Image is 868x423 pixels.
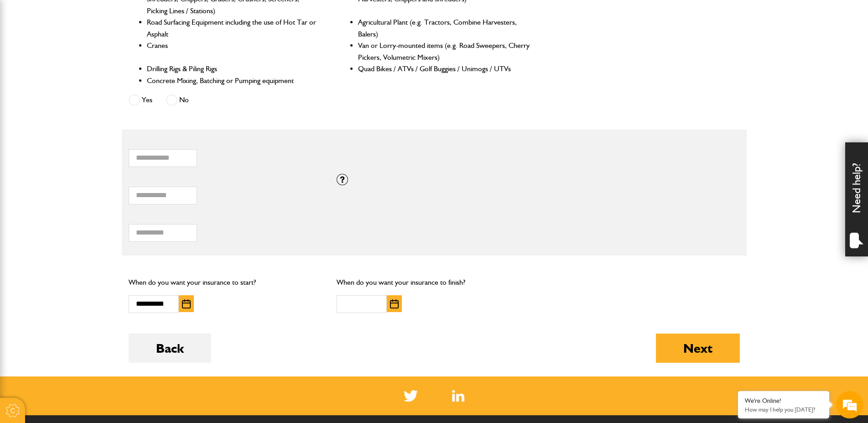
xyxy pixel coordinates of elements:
[12,84,166,104] input: Enter your last name
[404,390,418,402] img: Twitter
[147,16,320,40] li: Road Surfacing Equipment including the use of Hot Tar or Asphalt
[358,16,531,40] li: Agricultural Plant (e.g. Tractors, Combine Harvesters, Balers)
[452,390,464,402] img: Linked In
[166,94,189,106] label: No
[47,51,153,63] div: Chat with us now
[129,277,323,288] p: When do you want your insurance to start?
[12,165,166,273] textarea: Type your message and hit 'Enter'
[147,63,320,75] li: Drilling Rigs & Piling Rigs
[150,5,172,26] div: Minimize live chat window
[656,334,740,363] button: Next
[129,334,211,363] button: Back
[845,142,868,256] div: Need help?
[745,406,822,413] p: How may I help you today?
[182,299,191,308] img: Choose date
[16,51,38,63] img: d_20077148190_company_1631870298795_20077148190
[452,390,464,402] a: LinkedIn
[147,75,320,87] li: Concrete Mixing, Batching or Pumping equipment
[147,40,320,63] li: Cranes
[358,40,531,63] li: Van or Lorry-mounted items (e.g. Road Sweepers, Cherry Pickers, Volumetric Mixers)
[124,281,166,293] em: Start Chat
[390,299,399,308] img: Choose date
[358,63,531,75] li: Quad Bikes / ATVs / Golf Buggies / Unimogs / UTVs
[337,277,531,288] p: When do you want your insurance to finish?
[129,94,152,106] label: Yes
[12,111,166,131] input: Enter your email address
[745,397,822,405] div: We're Online!
[12,138,166,158] input: Enter your phone number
